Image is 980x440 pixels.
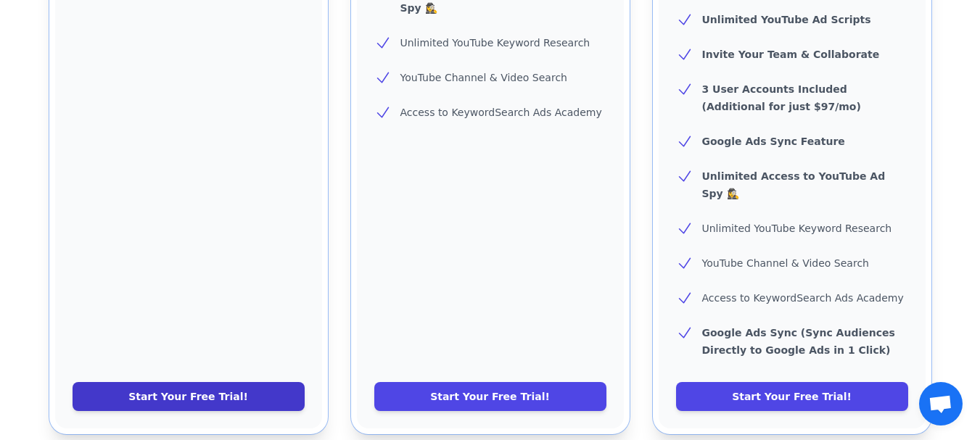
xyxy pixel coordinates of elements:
b: Unlimited Access to YouTube Ad Spy 🕵️‍♀️ [702,170,886,199]
b: Invite Your Team & Collaborate [702,49,880,60]
a: Open chat [919,382,963,426]
b: Unlimited YouTube Ad Scripts [702,14,871,25]
a: Start Your Free Trial! [676,382,908,411]
span: Access to KeywordSearch Ads Academy [702,292,904,304]
span: YouTube Channel & Video Search [400,72,567,83]
b: 3 User Accounts Included (Additional for just $97/mo) [702,83,861,112]
b: Google Ads Sync (Sync Audiences Directly to Google Ads in 1 Click) [702,327,895,356]
span: Access to KeywordSearch Ads Academy [400,107,602,118]
span: YouTube Channel & Video Search [702,257,869,269]
a: Start Your Free Trial! [374,382,606,411]
span: Unlimited YouTube Keyword Research [702,223,892,234]
span: Unlimited YouTube Keyword Research [400,37,590,49]
b: Google Ads Sync Feature [702,136,845,147]
a: Start Your Free Trial! [73,382,305,411]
